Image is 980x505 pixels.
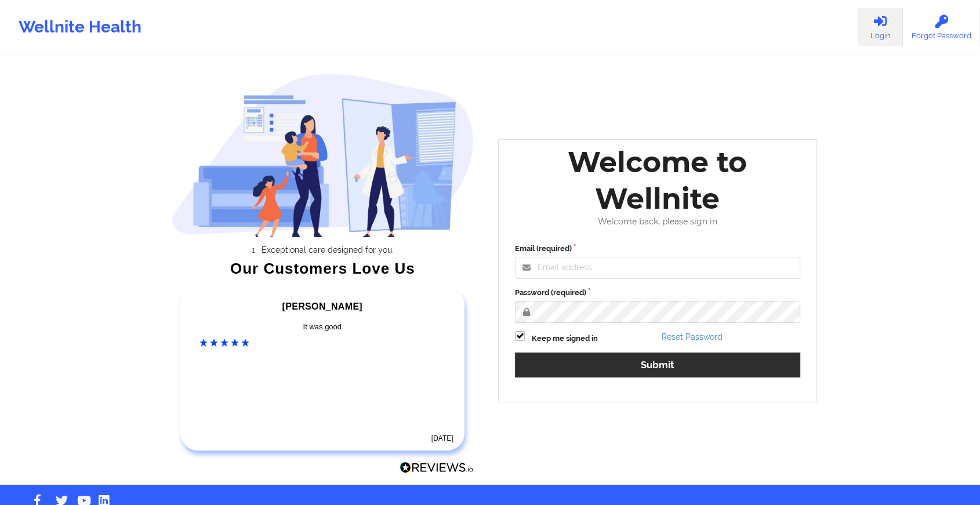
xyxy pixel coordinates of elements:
button: Submit [515,353,800,377]
time: [DATE] [431,434,453,442]
div: It was good [199,321,445,333]
a: Reviews.io Logo [400,462,474,477]
li: Exceptional care designed for you. [182,245,474,255]
img: Reviews.io Logo [400,462,474,474]
a: Reset Password [662,332,723,341]
input: Email address [515,257,800,279]
div: Welcome to Wellnite [507,144,808,217]
label: Keep me signed in [532,333,598,344]
span: [PERSON_NAME] [282,301,362,311]
label: Password (required) [515,287,800,299]
div: Our Customers Love Us [172,263,474,274]
img: wellnite-auth-hero_200.c722682e.png [172,73,474,237]
a: Forgot Password [903,8,980,46]
label: Email (required) [515,243,800,255]
a: Login [858,8,903,46]
div: Welcome back, please sign in [507,217,808,227]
